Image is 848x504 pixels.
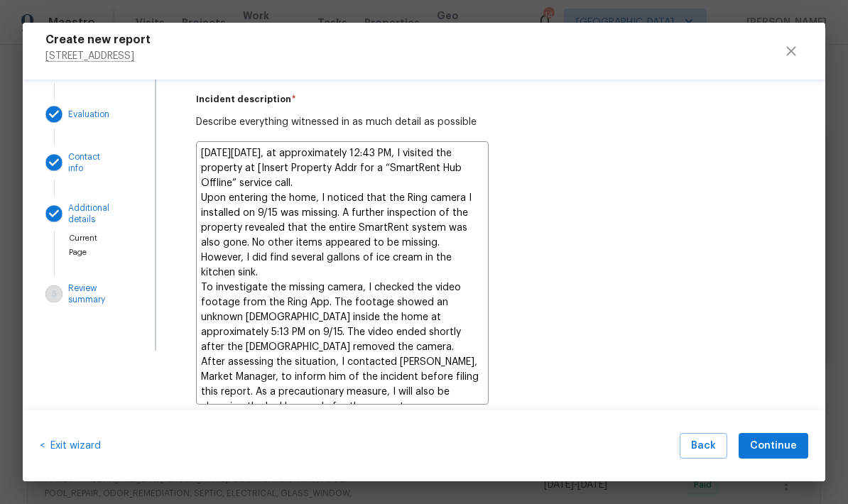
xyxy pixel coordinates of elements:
h5: Create new report [45,34,151,45]
button: close [774,34,808,68]
p: Describe everything witnessed in as much detail as possible [196,115,489,130]
p: Additional details [68,202,115,225]
textarea: [DATE][DATE], at approximately 12:43 PM, I visited the property at [Insert Property Addres for a ... [196,141,489,405]
span: Exit wizard [45,441,101,451]
text: 5 [52,290,57,298]
span: Back [691,437,716,455]
button: Continue [739,433,808,459]
span: Continue [750,437,797,455]
p: Review summary [68,283,115,305]
div: < [40,433,101,459]
button: Review summary [40,277,121,311]
p: Evaluation [68,109,109,120]
p: Contact info [68,151,115,174]
label: Incident description [196,95,489,104]
button: Additional details [40,197,121,231]
button: Evaluation [40,100,121,128]
button: Contact info [40,146,121,180]
button: Back [680,433,727,459]
span: Current Page [69,234,97,256]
